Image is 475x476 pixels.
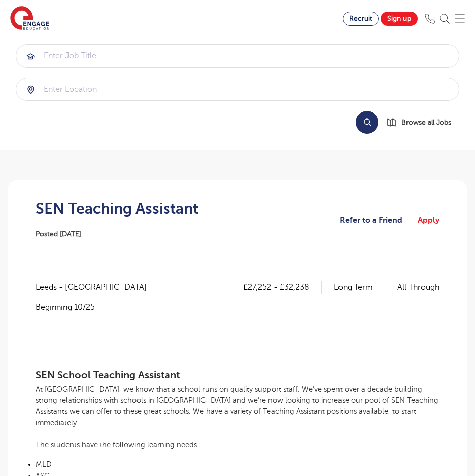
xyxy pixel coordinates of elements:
[36,200,198,217] h1: SEN Teaching Assistant
[340,214,411,227] a: Refer to a Friend
[386,116,459,128] a: Browse all Jobs
[36,230,81,238] span: Posted [DATE]
[418,214,439,227] a: Apply
[401,116,451,128] span: Browse all Jobs
[440,14,450,24] img: Search
[36,281,157,294] span: Leeds - [GEOGRAPHIC_DATA]
[381,12,418,26] a: Sign up
[16,78,459,100] input: Submit
[36,369,180,381] span: SEN School Teaching Assistant
[36,460,52,468] span: MLD
[36,441,197,449] span: The students have the following learning needs
[349,15,372,22] span: Recruit
[397,281,439,294] p: All Through
[16,45,459,67] input: Submit
[36,385,438,427] span: At [GEOGRAPHIC_DATA], we know that a school runs on quality support staff. We’ve spent over a dec...
[356,111,378,134] button: Search
[243,281,322,294] p: £27,252 - £32,238
[425,14,435,24] img: Phone
[455,14,465,24] img: Mobile Menu
[343,12,379,26] a: Recruit
[16,78,459,101] div: Submit
[334,281,385,294] p: Long Term
[16,44,459,68] div: Submit
[36,302,157,313] p: Beginning 10/25
[10,6,49,31] img: Engage Education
